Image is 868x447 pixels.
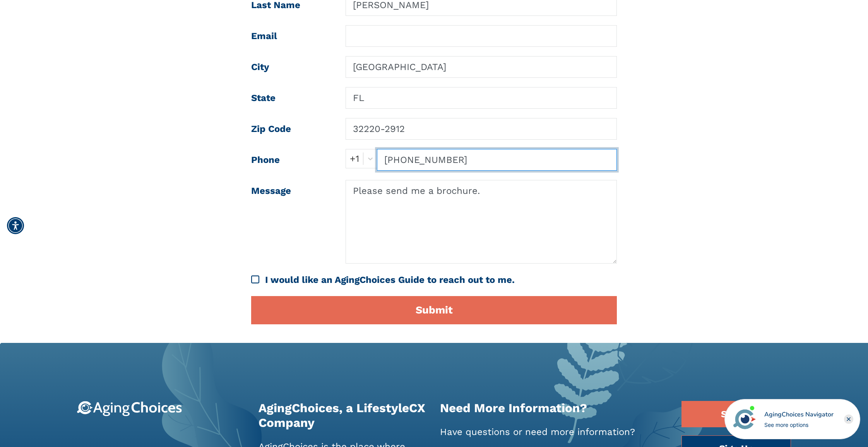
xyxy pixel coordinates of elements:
div: See more options [764,421,834,429]
a: Sign In [681,401,791,427]
div: Accessibility Menu [7,217,24,234]
img: avatar [731,406,758,432]
label: City [245,56,340,78]
label: State [245,87,340,109]
label: Zip Code [245,118,340,140]
label: Message [245,180,340,264]
h2: AgingChoices, a LifestyleCX Company [259,401,428,430]
div: I would like an AgingChoices Guide to reach out to me. [251,273,617,287]
div: AgingChoices Navigator [764,410,834,419]
label: Email [245,25,340,47]
textarea: Please send me a brochure. [346,180,617,264]
div: I would like an AgingChoices Guide to reach out to me. [265,273,617,287]
div: Close [844,414,853,424]
p: Have questions or need more information? [440,425,670,439]
button: Submit [251,296,617,324]
label: Phone [245,149,340,171]
img: 9-logo.svg [77,401,182,417]
h2: Need More Information? [440,401,670,416]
